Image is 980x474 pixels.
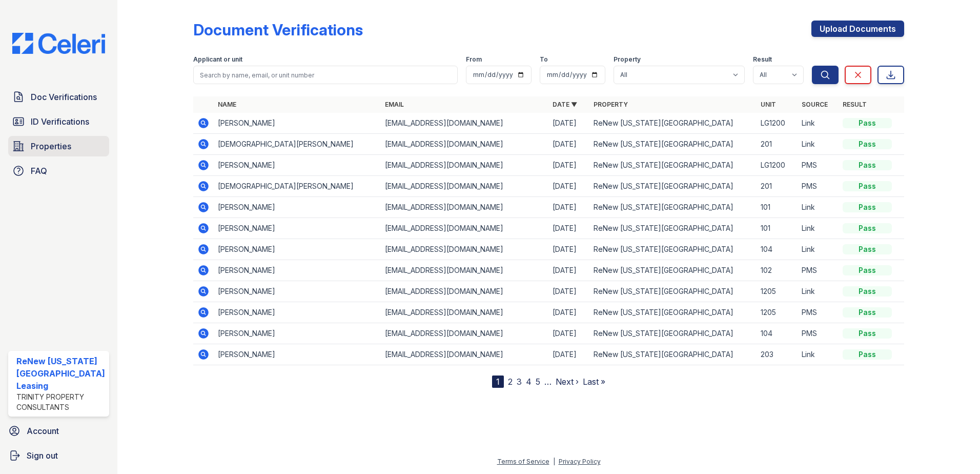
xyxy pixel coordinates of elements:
a: Email [385,101,404,108]
td: [DATE] [548,260,589,281]
td: 101 [757,197,798,218]
td: [EMAIL_ADDRESS][DOMAIN_NAME] [381,134,548,155]
a: Terms of Service [497,458,549,465]
div: ReNew [US_STATE][GEOGRAPHIC_DATA] Leasing [16,355,105,392]
td: [EMAIL_ADDRESS][DOMAIN_NAME] [381,260,548,281]
td: ReNew [US_STATE][GEOGRAPHIC_DATA] [589,281,757,302]
td: [DATE] [548,197,589,218]
a: Property [594,101,628,108]
div: Pass [843,202,892,212]
td: [DATE] [548,281,589,302]
a: Upload Documents [811,21,904,37]
td: [EMAIL_ADDRESS][DOMAIN_NAME] [381,281,548,302]
td: [EMAIL_ADDRESS][DOMAIN_NAME] [381,155,548,176]
td: PMS [798,176,839,197]
div: Trinity Property Consultants [16,392,105,412]
td: 201 [757,176,798,197]
span: FAQ [31,165,47,177]
td: [DATE] [548,134,589,155]
td: ReNew [US_STATE][GEOGRAPHIC_DATA] [589,323,757,344]
span: Properties [31,140,71,152]
td: Link [798,197,839,218]
a: Account [4,421,113,441]
td: [EMAIL_ADDRESS][DOMAIN_NAME] [381,197,548,218]
td: 104 [757,323,798,344]
td: 201 [757,134,798,155]
td: 104 [757,239,798,260]
div: Pass [843,328,892,339]
td: 101 [757,218,798,239]
td: [PERSON_NAME] [214,281,381,302]
input: Search by name, email, or unit number [193,66,458,84]
a: FAQ [8,161,109,181]
td: ReNew [US_STATE][GEOGRAPHIC_DATA] [589,134,757,155]
td: 1205 [757,302,798,323]
span: Sign out [27,449,58,462]
a: Next › [556,377,579,387]
td: Link [798,218,839,239]
td: Link [798,281,839,302]
td: [DEMOGRAPHIC_DATA][PERSON_NAME] [214,134,381,155]
td: ReNew [US_STATE][GEOGRAPHIC_DATA] [589,176,757,197]
td: [EMAIL_ADDRESS][DOMAIN_NAME] [381,218,548,239]
td: ReNew [US_STATE][GEOGRAPHIC_DATA] [589,239,757,260]
td: [DATE] [548,344,589,365]
td: [DATE] [548,302,589,323]
td: [PERSON_NAME] [214,197,381,218]
div: Pass [843,349,892,360]
label: From [466,55,482,64]
a: ID Verifications [8,111,109,132]
td: Link [798,134,839,155]
td: [EMAIL_ADDRESS][DOMAIN_NAME] [381,113,548,134]
div: | [553,458,555,465]
td: [DEMOGRAPHIC_DATA][PERSON_NAME] [214,176,381,197]
label: Result [753,55,772,64]
a: 3 [517,377,522,387]
td: [EMAIL_ADDRESS][DOMAIN_NAME] [381,176,548,197]
td: 203 [757,344,798,365]
td: ReNew [US_STATE][GEOGRAPHIC_DATA] [589,260,757,281]
a: Date ▼ [553,101,577,108]
label: Applicant or unit [193,55,242,64]
td: 102 [757,260,798,281]
td: ReNew [US_STATE][GEOGRAPHIC_DATA] [589,344,757,365]
td: [DATE] [548,176,589,197]
a: Sign out [4,445,113,466]
a: 2 [508,377,513,387]
td: [PERSON_NAME] [214,218,381,239]
td: [DATE] [548,113,589,134]
td: ReNew [US_STATE][GEOGRAPHIC_DATA] [589,302,757,323]
td: [PERSON_NAME] [214,113,381,134]
td: ReNew [US_STATE][GEOGRAPHIC_DATA] [589,155,757,176]
td: LG1200 [757,113,798,134]
td: [EMAIL_ADDRESS][DOMAIN_NAME] [381,302,548,323]
td: [DATE] [548,155,589,176]
a: Source [802,101,828,108]
td: 1205 [757,281,798,302]
td: PMS [798,302,839,323]
span: Doc Verifications [31,91,97,103]
div: Pass [843,139,892,149]
td: PMS [798,260,839,281]
a: Doc Verifications [8,87,109,107]
td: [DATE] [548,218,589,239]
a: Properties [8,136,109,156]
span: Account [27,425,59,437]
div: Pass [843,265,892,275]
label: Property [614,55,641,64]
td: ReNew [US_STATE][GEOGRAPHIC_DATA] [589,218,757,239]
div: Pass [843,118,892,128]
div: Pass [843,286,892,297]
a: Last » [583,377,605,387]
td: [EMAIL_ADDRESS][DOMAIN_NAME] [381,323,548,344]
a: 5 [536,377,540,387]
td: [PERSON_NAME] [214,260,381,281]
td: Link [798,113,839,134]
td: [PERSON_NAME] [214,323,381,344]
img: CE_Logo_Blue-a8612792a0a2168367f1c8372b55b34899dd931a85d93a1a3d3e32e68fde9ad4.png [4,33,113,54]
a: Name [218,101,236,108]
a: Result [843,101,867,108]
a: 4 [526,377,532,387]
div: Document Verifications [193,21,363,39]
